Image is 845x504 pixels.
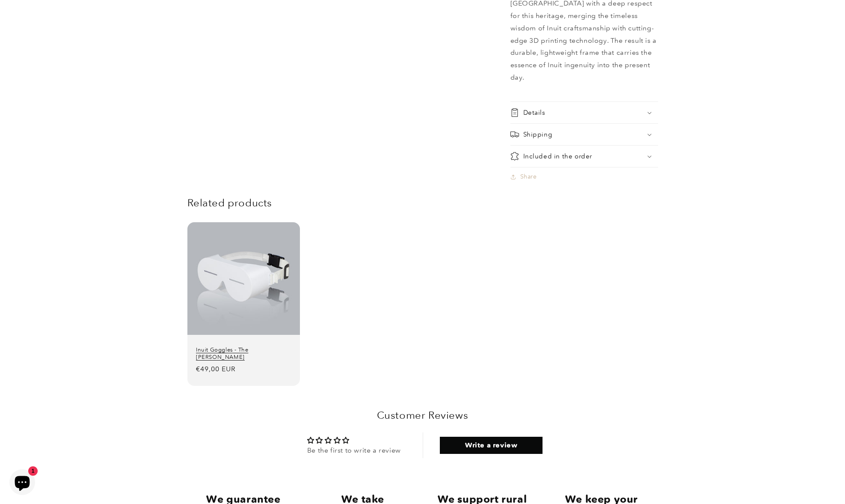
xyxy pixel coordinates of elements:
summary: Details [510,102,658,123]
h2: Related products [187,196,658,209]
h2: Details [523,108,546,117]
h2: Included in the order [523,152,593,161]
summary: Shipping [510,124,658,145]
div: Average rating is 0.00 stars [307,435,401,445]
div: Be the first to write a review [307,446,401,455]
h2: Customer Reviews [194,408,651,423]
summary: Share [510,167,537,186]
inbox-online-store-chat: Shopify online store chat [7,469,38,497]
a: Write a review [440,437,543,454]
summary: Included in the order [510,146,658,167]
a: Inuit Goggles - The [PERSON_NAME] [196,346,291,361]
h2: Shipping [523,130,552,139]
